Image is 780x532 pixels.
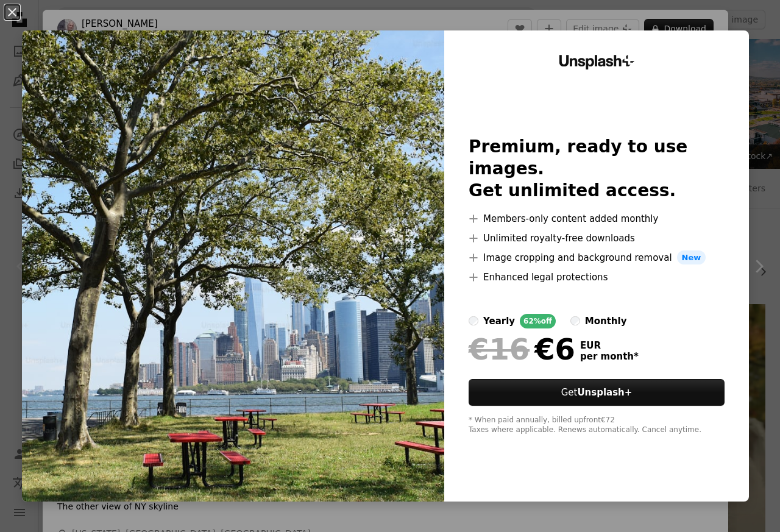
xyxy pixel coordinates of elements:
div: €6 [469,333,575,365]
li: Enhanced legal protections [469,270,725,285]
div: 62% off [520,314,556,328]
li: Members-only content added monthly [469,211,725,226]
li: Image cropping and background removal [469,250,725,265]
h2: Premium, ready to use images. Get unlimited access. [469,136,725,202]
strong: Unsplash+ [577,387,632,398]
span: EUR [580,340,639,351]
input: monthly [570,316,580,326]
span: per month * [580,351,639,362]
div: * When paid annually, billed upfront €72 Taxes where applicable. Renews automatically. Cancel any... [469,416,725,435]
li: Unlimited royalty-free downloads [469,231,725,246]
div: yearly [483,314,515,328]
input: yearly62%off [469,316,478,326]
div: monthly [585,314,627,328]
span: New [677,250,706,265]
button: GetUnsplash+ [469,379,725,406]
span: €16 [469,333,530,365]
